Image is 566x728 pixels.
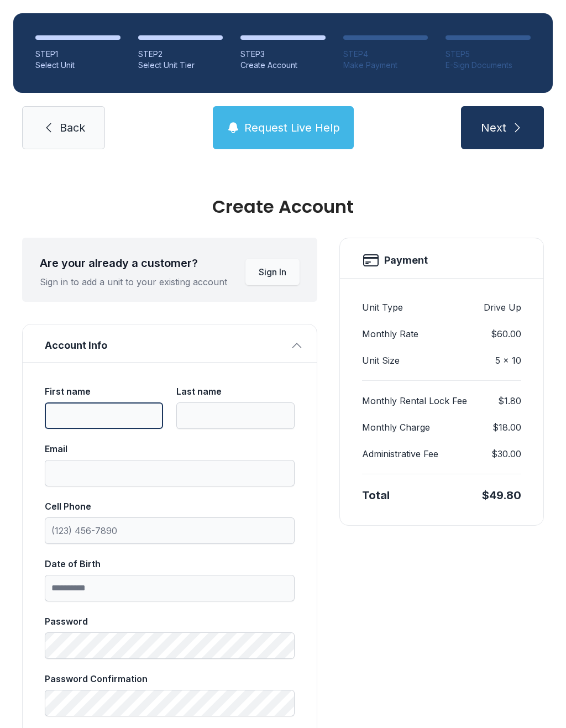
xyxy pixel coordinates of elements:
[45,500,295,513] div: Cell Phone
[45,575,295,601] input: Date of Birth
[45,517,295,544] input: Cell Phone
[45,557,295,570] div: Date of Birth
[484,301,521,314] dd: Drive Up
[240,49,326,60] div: STEP 3
[495,354,521,367] dd: 5 x 10
[45,672,295,685] div: Password Confirmation
[482,488,521,503] div: $49.80
[138,60,223,71] div: Select Unit Tier
[362,394,467,407] dt: Monthly Rental Lock Fee
[362,421,430,434] dt: Monthly Charge
[259,265,286,279] span: Sign In
[45,385,163,398] div: First name
[45,690,295,716] input: Password Confirmation
[40,275,227,289] div: Sign in to add a unit to your existing account
[138,49,223,60] div: STEP 2
[22,198,544,216] div: Create Account
[45,442,295,455] div: Email
[23,324,317,362] button: Account Info
[362,488,390,503] div: Total
[446,60,531,71] div: E-Sign Documents
[343,49,428,60] div: STEP 4
[176,385,295,398] div: Last name
[244,120,340,135] span: Request Live Help
[45,632,295,659] input: Password
[45,615,295,628] div: Password
[176,402,295,429] input: Last name
[343,60,428,71] div: Make Payment
[481,120,506,135] span: Next
[40,255,227,271] div: Are your already a customer?
[240,60,326,71] div: Create Account
[45,338,286,353] span: Account Info
[45,460,295,486] input: Email
[362,354,400,367] dt: Unit Size
[491,447,521,460] dd: $30.00
[446,49,531,60] div: STEP 5
[35,60,120,71] div: Select Unit
[491,327,521,341] dd: $60.00
[35,49,120,60] div: STEP 1
[362,301,403,314] dt: Unit Type
[362,447,438,460] dt: Administrative Fee
[498,394,521,407] dd: $1.80
[45,402,163,429] input: First name
[60,120,85,135] span: Back
[362,327,418,341] dt: Monthly Rate
[492,421,521,434] dd: $18.00
[384,253,428,268] h2: Payment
